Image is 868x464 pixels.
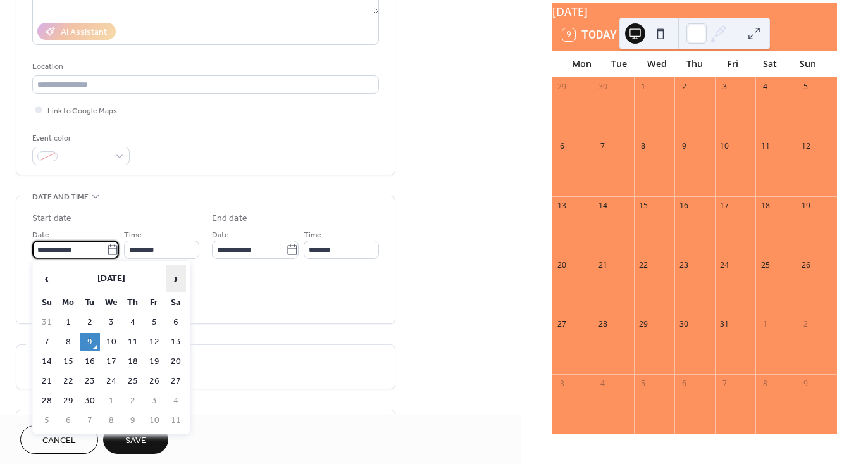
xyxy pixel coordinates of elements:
div: 7 [597,141,608,151]
div: 17 [719,200,730,211]
div: Event color [32,132,127,145]
td: 25 [123,372,143,391]
div: 29 [557,81,567,92]
div: Location [32,60,376,73]
div: 8 [760,379,771,389]
div: 1 [638,81,648,92]
div: 15 [638,200,648,211]
span: Time [304,229,321,242]
th: Su [37,294,57,312]
td: 16 [80,353,100,371]
div: 8 [638,141,648,151]
td: 10 [101,333,121,351]
div: 1 [760,319,771,330]
div: 23 [679,260,690,270]
td: 9 [123,411,143,430]
span: Date and time [32,191,89,204]
td: 23 [80,372,100,391]
td: 21 [37,372,57,391]
span: Date [32,229,49,242]
td: 2 [123,392,143,410]
div: 5 [800,81,811,92]
button: Save [103,425,168,454]
div: 25 [760,260,771,270]
td: 1 [101,392,121,410]
div: 3 [557,379,567,389]
div: 18 [760,200,771,211]
td: 9 [80,333,100,351]
td: 28 [37,392,57,410]
div: 10 [719,141,730,151]
th: We [101,294,121,312]
div: 9 [679,141,690,151]
td: 3 [101,313,121,332]
th: Mo [58,294,78,312]
span: Link to Google Maps [47,104,117,118]
div: 2 [800,319,811,330]
td: 8 [101,411,121,430]
td: 11 [166,411,186,430]
div: Tue [600,51,638,77]
td: 31 [37,313,57,332]
div: 26 [800,260,811,270]
div: 2 [679,81,690,92]
td: 4 [166,392,186,410]
td: 10 [144,411,164,430]
div: Sun [789,51,827,77]
td: 20 [166,353,186,371]
span: Date [212,229,229,242]
div: 6 [557,141,567,151]
td: 26 [144,372,164,391]
span: Save [125,434,146,448]
div: 11 [760,141,771,151]
td: 18 [123,353,143,371]
td: 12 [144,333,164,351]
div: 21 [597,260,608,270]
td: 6 [58,411,78,430]
div: Mon [562,51,600,77]
div: 20 [557,260,567,270]
td: 27 [166,372,186,391]
th: Fr [144,294,164,312]
div: 7 [719,379,730,389]
div: 6 [679,379,690,389]
div: Fri [714,51,752,77]
div: 5 [638,379,648,389]
td: 7 [80,411,100,430]
td: 29 [58,392,78,410]
div: 28 [597,319,608,330]
div: Start date [32,212,71,225]
div: 12 [800,141,811,151]
div: Sat [752,51,790,77]
td: 11 [123,333,143,351]
th: Th [123,294,143,312]
div: 22 [638,260,648,270]
td: 17 [101,353,121,371]
td: 5 [144,313,164,332]
td: 24 [101,372,121,391]
td: 7 [37,333,57,351]
td: 19 [144,353,164,371]
div: Thu [676,51,714,77]
td: 22 [58,372,78,391]
button: 9Today [558,25,621,44]
td: 1 [58,313,78,332]
div: 14 [597,200,608,211]
div: 19 [800,200,811,211]
div: 24 [719,260,730,270]
div: 9 [800,379,811,389]
button: Cancel [20,425,98,454]
span: Time [124,229,142,242]
div: End date [212,212,247,225]
div: 31 [719,319,730,330]
td: 4 [123,313,143,332]
td: 6 [166,313,186,332]
span: › [166,266,185,291]
div: 27 [557,319,567,330]
td: 30 [80,392,100,410]
div: 29 [638,319,648,330]
div: 4 [760,81,771,92]
td: 14 [37,353,57,371]
td: 13 [166,333,186,351]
